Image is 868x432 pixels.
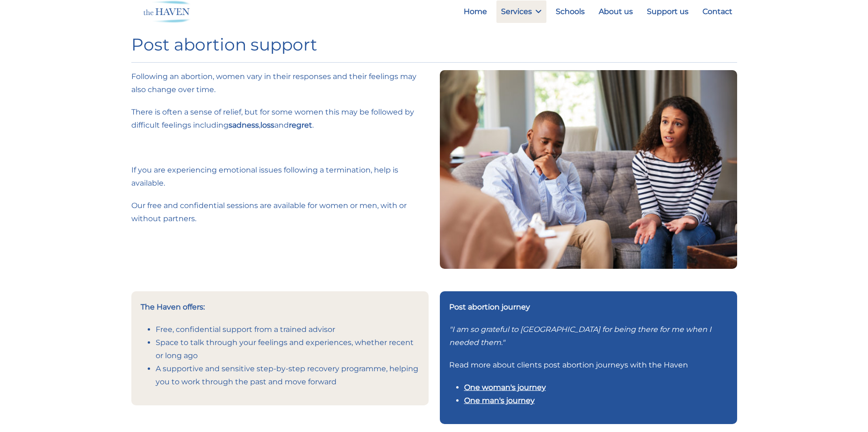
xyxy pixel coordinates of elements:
[141,302,205,311] strong: The Haven offers:
[464,383,546,392] a: One woman's journey
[131,70,429,96] p: Following an abortion, women vary in their responses and their feelings may also change over time.
[449,323,728,349] p: "I am so grateful to [GEOGRAPHIC_DATA] for being there for me when I needed them."
[131,35,737,55] h1: Post abortion support
[698,0,737,23] a: Contact
[496,0,546,23] a: Services
[156,362,419,389] li: A supportive and sensitive step-by-step recovery programme, helping you to work through the past ...
[642,0,693,23] a: Support us
[449,359,728,372] p: Read more about clients post abortion journeys with the Haven
[131,199,429,225] p: Our free and confidential sessions are available for women or men, with or without partners.
[449,302,530,311] strong: Post abortion journey
[156,336,419,362] li: Space to talk through your feelings and experiences, whether recent or long ago
[551,0,589,23] a: Schools
[289,121,312,130] strong: regret
[459,0,492,23] a: Home
[131,106,429,132] p: There is often a sense of relief, but for some women this may be followed by difficult feelings i...
[131,164,429,190] p: If you are experiencing emotional issues following a termination, help is available.
[594,0,638,23] a: About us
[156,323,419,336] li: Free, confidential support from a trained advisor
[260,121,274,130] strong: loss
[440,70,737,268] img: Young couple in crisis trying solve problem during counselling
[464,396,535,405] a: One man's journey
[229,121,259,130] strong: sadness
